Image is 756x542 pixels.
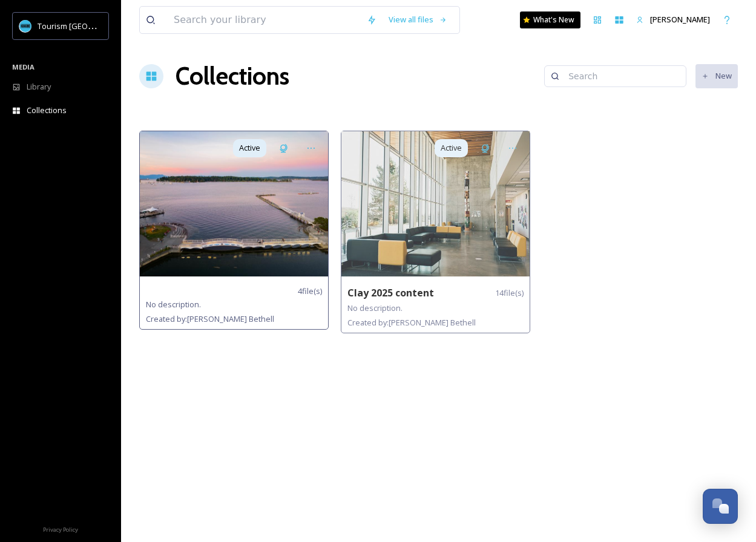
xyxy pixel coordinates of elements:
[43,521,78,536] a: Privacy Policy
[341,131,530,276] img: 5ad569be-2dcd-40ce-ac32-5f5cce5f9a8a.jpg
[650,14,710,25] span: [PERSON_NAME]
[46,71,108,79] div: Domain Overview
[43,526,78,534] span: Privacy Policy
[298,286,322,297] span: 4 file(s)
[347,286,434,299] strong: Clay 2025 content
[168,7,361,33] input: Search your library
[695,64,738,88] button: New
[19,19,29,29] img: logo_orange.svg
[27,105,67,116] span: Collections
[27,81,51,93] span: Library
[441,142,462,154] span: Active
[383,8,453,31] a: View all files
[562,64,680,88] input: Search
[495,287,524,299] span: 14 file(s)
[120,70,130,80] img: tab_keywords_by_traffic_grey.svg
[176,58,289,94] a: Collections
[520,11,580,28] a: What's New
[630,8,716,31] a: [PERSON_NAME]
[347,302,403,313] span: No description.
[140,131,328,276] img: 5a421908-c5ab-4d2e-9ee7-5ec013fd1f92.jpg
[12,62,35,71] span: MEDIA
[347,317,476,328] span: Created by: [PERSON_NAME] Bethell
[31,31,133,41] div: Domain: [DOMAIN_NAME]
[146,313,274,324] span: Created by: [PERSON_NAME] Bethell
[33,70,42,80] img: tab_domain_overview_orange.svg
[19,20,31,32] img: tourism_nanaimo_logo.jpeg
[146,299,201,310] span: No description.
[134,71,204,79] div: Keywords by Traffic
[38,20,146,31] span: Tourism [GEOGRAPHIC_DATA]
[703,489,738,524] button: Open Chat
[239,142,260,154] span: Active
[34,19,59,29] div: v 4.0.25
[19,31,29,41] img: website_grey.svg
